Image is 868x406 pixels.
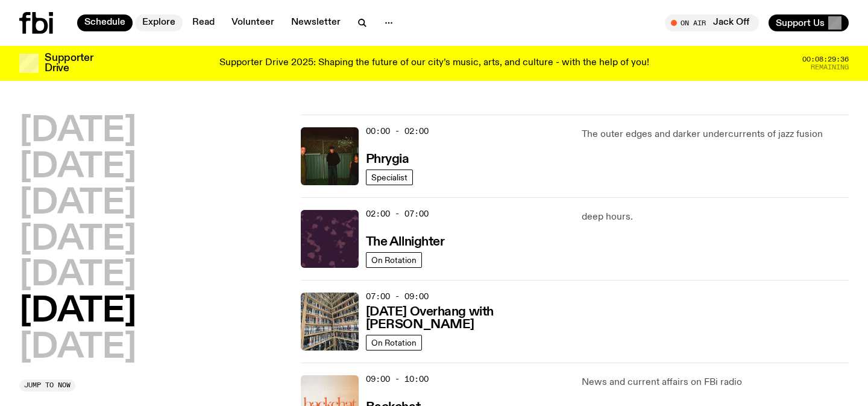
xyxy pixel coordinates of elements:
[366,233,445,249] a: The Allnighter
[19,259,136,293] button: [DATE]
[776,17,825,28] span: Support Us
[366,303,568,331] a: [DATE] Overhang with [PERSON_NAME]
[19,379,75,392] button: Jump to now
[582,210,849,224] p: deep hours.
[366,151,409,166] a: Phrygia
[366,125,429,137] span: 00:00 - 02:00
[769,14,849,31] button: Support Us
[366,170,413,185] a: Specialist
[185,14,222,31] a: Read
[366,153,409,166] h3: Phrygia
[135,14,183,31] a: Explore
[371,173,407,182] span: Specialist
[301,293,359,350] img: A corner shot of the fbi music library
[19,331,136,365] button: [DATE]
[371,338,417,347] span: On Rotation
[366,373,429,385] span: 09:00 - 10:00
[19,187,136,221] button: [DATE]
[284,14,348,31] a: Newsletter
[582,127,849,142] p: The outer edges and darker undercurrents of jazz fusion
[802,56,849,63] span: 00:08:29:36
[19,295,136,329] button: [DATE]
[366,252,422,268] a: On Rotation
[582,375,849,390] p: News and current affairs on FBi radio
[45,53,93,74] h3: Supporter Drive
[811,64,849,71] span: Remaining
[19,223,136,257] button: [DATE]
[366,208,429,220] span: 02:00 - 07:00
[224,14,281,31] a: Volunteer
[366,236,445,249] h3: The Allnighter
[665,14,759,31] button: On AirJack Off
[24,382,71,389] span: Jump to now
[301,127,359,185] img: A greeny-grainy film photo of Bela, John and Bindi at night. They are standing in a backyard on g...
[366,335,422,350] a: On Rotation
[77,14,133,31] a: Schedule
[219,58,649,69] p: Supporter Drive 2025: Shaping the future of our city’s music, arts, and culture - with the help o...
[19,115,136,148] button: [DATE]
[19,151,136,185] button: [DATE]
[371,255,417,264] span: On Rotation
[366,291,429,302] span: 07:00 - 09:00
[366,306,568,331] h3: [DATE] Overhang with [PERSON_NAME]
